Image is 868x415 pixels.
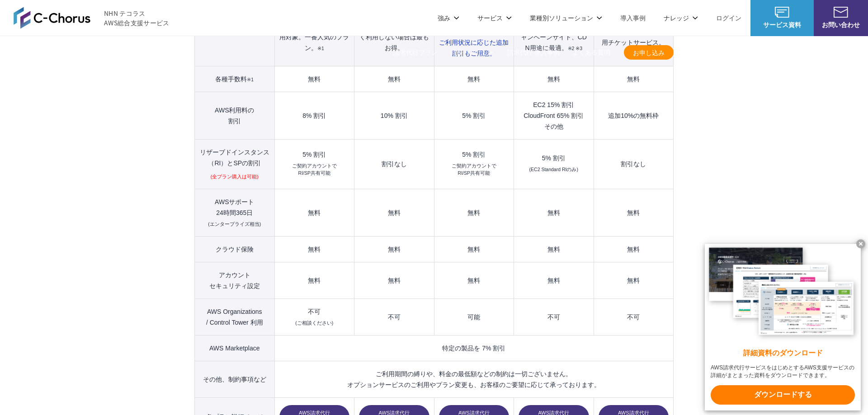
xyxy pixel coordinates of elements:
x-t: 詳細資料のダウンロード [711,348,855,359]
a: 請求代行プラン [393,48,438,57]
td: 無料 [274,236,354,262]
small: (EC2 Standard RIのみ) [529,166,578,173]
td: 不可 [514,298,594,335]
td: 無料 [594,262,673,298]
th: AWS Marketplace [195,335,275,361]
div: 5% 割引 [439,151,509,158]
td: 無料 [594,236,673,262]
span: ご利用状況に応じた [439,39,509,57]
th: AWSサポート 24時間365日 [195,189,275,236]
td: 無料 [514,66,594,92]
small: ※1 [317,46,324,51]
td: 5% 割引 [434,92,514,140]
th: リザーブドインスタンス （RI）とSPの割引 [195,140,275,189]
td: 8% 割引 [274,92,354,140]
x-t: ダウンロードする [711,385,855,405]
small: (全プラン購入は可能) [211,173,259,181]
td: 無料 [594,189,673,236]
small: (エンタープライズ相当) [208,221,261,227]
td: 無料 [514,189,594,236]
img: AWS総合支援サービス C-Chorus サービス資料 [775,7,789,18]
td: 不可 [274,298,354,335]
small: ご契約アカウントで RI/SP共有可能 [452,163,496,177]
td: 無料 [354,262,434,298]
td: 無料 [274,189,354,236]
td: EC2 15% 割引 CloudFront 65% 割引 その他 [514,92,594,140]
span: サービス資料 [750,20,814,29]
th: アカウント セキュリティ設定 [195,262,275,298]
p: 業種別ソリューション [530,13,602,23]
small: ※1 [247,77,254,82]
img: お問い合わせ [834,7,848,18]
div: 5% 割引 [519,155,589,161]
td: 無料 [354,236,434,262]
a: 導入事例 [620,13,646,23]
a: AWS総合支援サービス C-Chorus NHN テコラスAWS総合支援サービス [14,7,170,28]
small: ご契約アカウントで RI/SP共有可能 [292,163,337,177]
a: 特長・メリット [450,48,495,57]
p: サービス [477,13,512,23]
small: (ご相談ください) [295,320,333,326]
th: AWS利用料の 割引 [195,92,275,140]
th: その他、制約事項など [195,361,275,397]
span: お申し込み [624,48,674,57]
x-t: AWS請求代行サービスをはじめとするAWS支援サービスの詳細がまとまった資料をダウンロードできます。 [711,364,855,379]
th: AWS Organizations / Control Tower 利用 [195,298,275,335]
a: 請求代行 導入事例 [507,48,560,57]
td: 10% 割引 [354,92,434,140]
img: AWS総合支援サービス C-Chorus [14,7,90,28]
td: 不可 [354,298,434,335]
p: 強み [438,13,459,23]
td: 無料 [594,66,673,92]
td: 特定の製品を 7% 割引 [274,335,673,361]
td: ご利用期間の縛りや、料金の最低額などの制約は一切ございません。 オプションサービスのご利用やプラン変更も、お客様のご要望に応じて承っております。 [274,361,673,397]
a: ログイン [716,13,741,23]
td: 不可 [594,298,673,335]
th: 各種手数料 [195,66,275,92]
td: 追加10%の無料枠 [594,92,673,140]
td: 無料 [514,236,594,262]
td: 割引なし [594,140,673,189]
td: 無料 [434,66,514,92]
td: 無料 [354,189,434,236]
td: 割引なし [354,140,434,189]
td: 無料 [434,189,514,236]
th: クラウド保険 [195,236,275,262]
div: 5% 割引 [279,151,349,158]
p: ナレッジ [664,13,698,23]
small: ※2 ※3 [568,46,583,51]
td: 無料 [514,262,594,298]
a: お申し込み [624,45,674,60]
td: 可能 [434,298,514,335]
a: よくある質問 [572,48,610,57]
span: お問い合わせ [814,20,868,29]
span: NHN テコラス AWS総合支援サービス [104,9,170,28]
a: 詳細資料のダウンロード AWS請求代行サービスをはじめとするAWS支援サービスの詳細がまとまった資料をダウンロードできます。 ダウンロードする [705,244,861,410]
td: 無料 [434,236,514,262]
td: 無料 [274,262,354,298]
td: 無料 [354,66,434,92]
td: 無料 [274,66,354,92]
td: 無料 [434,262,514,298]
